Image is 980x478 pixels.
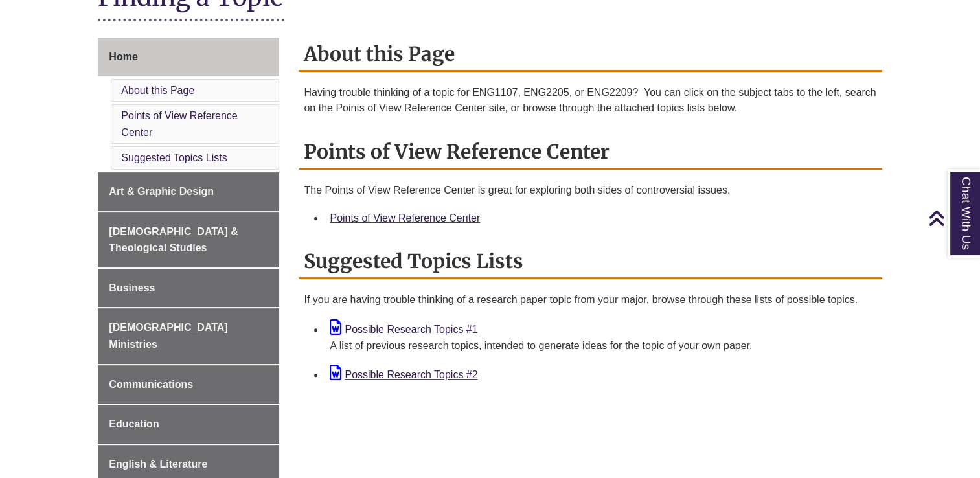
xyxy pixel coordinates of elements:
[98,308,279,363] a: [DEMOGRAPHIC_DATA] Ministries
[109,459,207,470] span: English & Literature
[330,337,871,354] div: A list of previous research topics, intended to generate ideas for the topic of your own paper.
[98,212,279,267] a: [DEMOGRAPHIC_DATA] & Theological Studies
[109,51,137,62] span: Home
[928,209,977,227] a: Back to Top
[121,152,227,163] a: Suggested Topics Lists
[109,418,159,429] span: Education
[109,282,155,293] span: Business
[304,85,876,116] p: Having trouble thinking of a topic for ENG1107, ENG2205, or ENG2209? You can click on the subject...
[98,365,279,404] a: Communications
[109,186,214,197] span: Art & Graphic Design
[330,212,480,223] a: Points of View Reference Center
[98,38,279,76] a: Home
[330,324,477,335] a: Possible Research Topics #1
[304,183,876,198] p: The Points of View Reference Center is great for exploring both sides of controversial issues.
[109,226,238,254] span: [DEMOGRAPHIC_DATA] & Theological Studies
[304,292,876,308] p: If you are having trouble thinking of a research paper topic from your major, browse through thes...
[330,369,477,380] a: Possible Research Topics #2
[98,269,279,308] a: Business
[299,135,882,170] h2: Points of View Reference Center
[98,172,279,211] a: Art & Graphic Design
[109,379,193,390] span: Communications
[109,322,227,350] span: [DEMOGRAPHIC_DATA] Ministries
[299,38,882,72] h2: About this Page
[121,110,237,138] a: Points of View Reference Center
[299,245,882,279] h2: Suggested Topics Lists
[98,405,279,444] a: Education
[121,85,194,96] a: About this Page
